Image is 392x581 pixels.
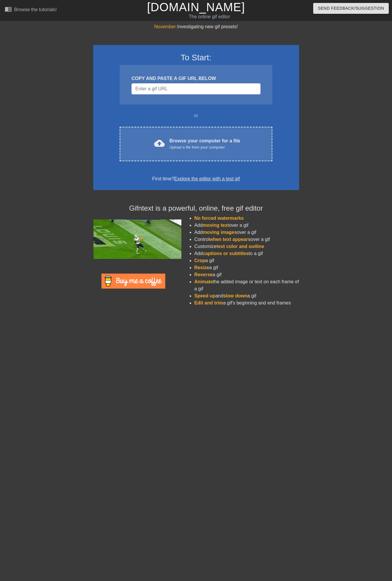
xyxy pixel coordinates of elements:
li: and a gif [194,292,299,299]
span: Animate [194,279,213,284]
li: Add to a gif [194,250,299,257]
li: Add over a gif [194,222,299,229]
span: November: [154,24,177,29]
span: Resize [194,265,209,270]
div: COPY AND PASTE A GIF URL BELOW [131,75,260,82]
span: cloud_upload [154,138,165,149]
span: Send Feedback/Suggestion [318,5,384,12]
h3: To Start: [101,53,291,63]
a: [DOMAIN_NAME] [147,1,245,14]
span: slow down [223,293,247,298]
div: Investigating new gif presets! [93,23,299,30]
div: Browse the tutorials! [14,7,57,12]
div: The online gif editor [134,13,285,20]
div: Browse your computer for a file [169,137,240,150]
span: captions or subtitles [203,251,248,256]
h4: Gifntext is a powerful, online, free gif editor [93,204,299,213]
li: Customize [194,243,299,250]
li: a gif [194,271,299,278]
div: Upload a file from your computer [169,144,240,150]
span: Reverse [194,272,213,277]
li: a gif [194,264,299,271]
button: Send Feedback/Suggestion [313,3,389,14]
span: when text appears [209,237,251,242]
input: Username [131,83,260,94]
span: moving text [203,223,229,228]
span: Edit and trim [194,300,223,305]
a: Explore the editor with a test gif [174,176,240,181]
a: Browse the tutorials! [5,6,57,15]
img: Buy Me A Coffee [101,274,165,289]
span: No forced watermarks [194,216,244,221]
div: First time? [101,175,291,182]
li: the added image or text on each frame of a gif [194,278,299,292]
img: football_small.gif [93,219,181,259]
li: Add over a gif [194,229,299,236]
li: a gif's beginning and end frames [194,299,299,307]
span: Crop [194,258,205,263]
span: Speed up [194,293,216,298]
li: Control over a gif [194,236,299,243]
span: menu_book [5,6,12,13]
span: moving images [203,230,237,235]
span: text color and outline [216,244,264,249]
li: a gif [194,257,299,264]
div: or [109,112,284,119]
